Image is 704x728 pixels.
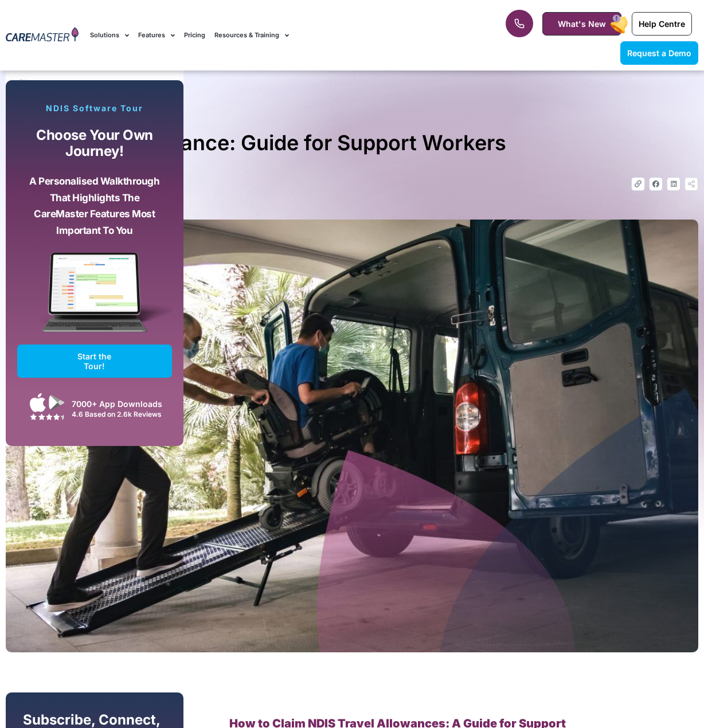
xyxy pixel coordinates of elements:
span: Request a Demo [627,48,691,58]
a: What's New [542,12,621,36]
h1: NDIS Travel Allowance: Guide for Support Workers [6,126,698,160]
p: Choose your own journey! [26,127,163,160]
img: Apple App Store Icon [30,393,46,412]
span: Start the Tour! [70,351,119,371]
nav: Menu [90,16,449,54]
a: Help Centre [632,12,692,36]
span: What's New [558,19,606,29]
a: Solutions [90,16,129,54]
img: CareMaster Logo [6,27,79,43]
span: Help Centre [639,19,685,29]
a: Start the Tour! [17,345,172,378]
a: Blog [6,76,698,89]
a: Request a Demo [620,41,698,65]
a: Features [138,16,175,54]
img: Google Play App Icon [49,394,65,411]
p: NDIS Software Tour [17,103,172,113]
img: CareMaster Software Mockup on Screen [17,252,172,345]
a: Resources & Training [214,16,289,54]
div: 7000+ App Downloads [72,398,166,410]
div: 4.6 Based on 2.6k Reviews [72,410,166,418]
img: An NDIS Support Worker helps a Participant into the back of a wheelchair-accessible van [6,220,698,652]
a: Pricing [184,16,205,54]
img: Google Play Store App Review Stars [30,413,64,420]
p: A personalised walkthrough that highlights the CareMaster features most important to you [26,173,163,238]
